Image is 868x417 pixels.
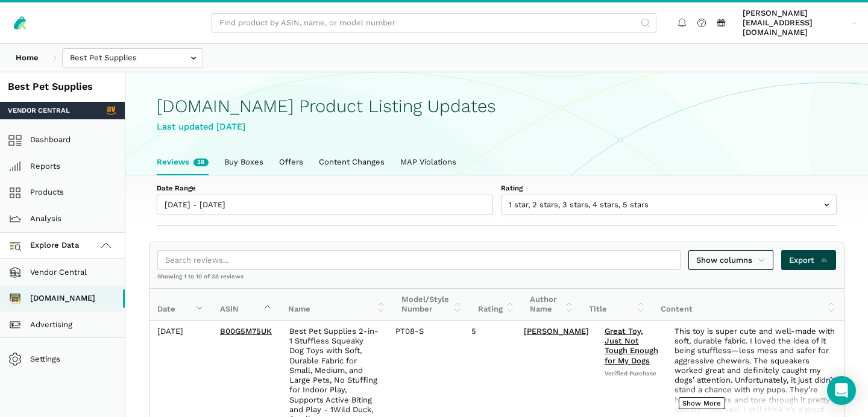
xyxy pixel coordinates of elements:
[12,239,80,253] span: Explore Data
[522,289,581,321] th: Author Name: activate to sort column ascending
[501,183,837,193] label: Rating
[8,105,70,115] span: Vendor Central
[149,289,212,321] th: Date: activate to sort column ascending
[501,195,837,215] input: 1 star, 2 stars, 3 stars, 4 stars, 5 stars
[220,327,272,336] a: B00G5M75UK
[653,289,844,321] th: Content: activate to sort column ascending
[743,8,848,38] span: [PERSON_NAME][EMAIL_ADDRESS][DOMAIN_NAME]
[679,397,725,409] button: Show More
[149,272,844,288] div: Showing 1 to 10 of 38 reviews
[605,369,659,377] span: Verified Purchase
[394,289,470,321] th: Model/Style Number: activate to sort column ascending
[271,149,311,175] a: Offers
[605,327,658,365] a: Great Toy, Just Not Tough Enough for My Dogs
[688,250,774,270] a: Show columns
[827,376,856,405] div: Open Intercom Messenger
[311,149,392,175] a: Content Changes
[280,289,394,321] th: Name: activate to sort column ascending
[781,250,836,270] a: Export
[675,327,836,417] div: This toy is super cute and well-made with soft, durable fabric. I loved the idea of it being stuf...
[739,7,861,40] a: [PERSON_NAME][EMAIL_ADDRESS][DOMAIN_NAME]
[470,289,523,321] th: Rating: activate to sort column ascending
[193,158,209,166] span: New reviews in the last week
[157,250,681,270] input: Search reviews...
[212,13,656,33] input: Find product by ASIN, name, or model number
[581,289,653,321] th: Title: activate to sort column ascending
[157,183,493,193] label: Date Range
[392,149,464,175] a: MAP Violations
[524,327,589,336] a: [PERSON_NAME]
[8,80,117,94] div: Best Pet Supplies
[62,48,203,68] input: Best Pet Supplies
[789,254,828,266] span: Export
[212,289,280,321] th: ASIN: activate to sort column ascending
[696,254,766,266] span: Show columns
[149,149,216,175] a: Reviews38
[216,149,271,175] a: Buy Boxes
[157,96,837,116] h1: [DOMAIN_NAME] Product Listing Updates
[157,120,837,134] div: Last updated [DATE]
[8,48,46,68] a: Home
